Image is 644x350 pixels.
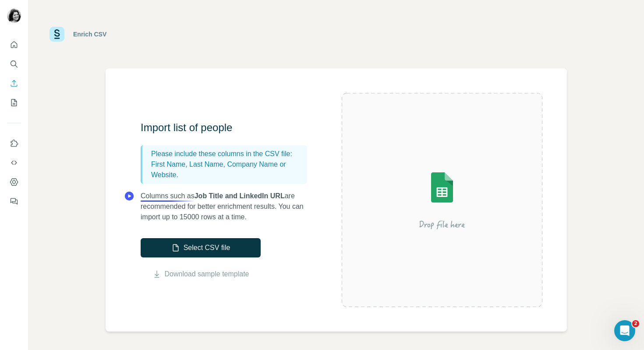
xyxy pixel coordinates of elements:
img: Avatar [7,9,21,23]
button: Use Surfe API [7,155,21,171]
button: My lists [7,95,21,111]
iframe: Intercom live chat [614,320,635,341]
div: Enrich CSV [73,30,106,39]
button: Dashboard [7,174,21,190]
button: Select CSV file [141,238,261,257]
a: Download sample template [165,269,249,279]
button: Download sample template [141,269,261,279]
button: Search [7,56,21,72]
p: Please include these columns in the CSV file: [151,149,304,159]
button: Use Surfe on LinkedIn [7,136,21,151]
h3: Import list of people [141,121,316,135]
p: First Name, Last Name, Company Name or Website. [151,159,304,180]
span: Job Title and LinkedIn URL [195,192,285,200]
span: 2 [632,320,639,327]
button: Feedback [7,193,21,209]
img: Surfe Logo [50,27,64,42]
p: Columns such as are recommended for better enrichment results. You can import up to 15000 rows at... [141,191,316,222]
button: Enrich CSV [7,75,21,91]
button: Quick start [7,37,21,53]
img: Surfe Illustration - Drop file here or select below [363,147,521,253]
